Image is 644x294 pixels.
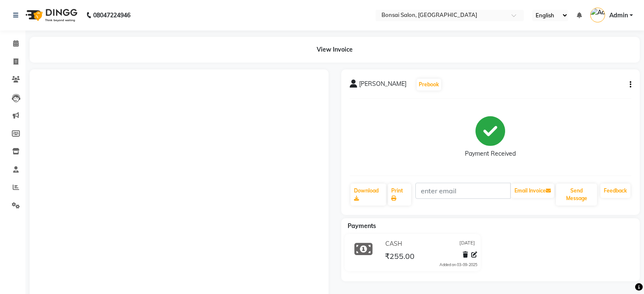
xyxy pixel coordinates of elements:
[600,184,630,198] a: Feedback
[93,3,130,27] b: 08047224946
[511,184,554,198] button: Email Invoice
[439,262,477,268] div: Added on 03-09-2025
[348,222,376,230] span: Payments
[609,11,628,20] span: Admin
[417,79,441,91] button: Prebook
[359,80,406,91] span: [PERSON_NAME]
[22,3,80,27] img: logo
[385,251,415,263] span: ₹255.00
[30,37,640,63] div: View Invoice
[351,184,387,206] a: Download
[388,184,411,206] a: Print
[385,239,402,248] span: CASH
[465,149,516,158] div: Payment Received
[459,239,475,248] span: [DATE]
[415,183,511,199] input: enter email
[590,8,605,22] img: Admin
[556,184,597,206] button: Send Message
